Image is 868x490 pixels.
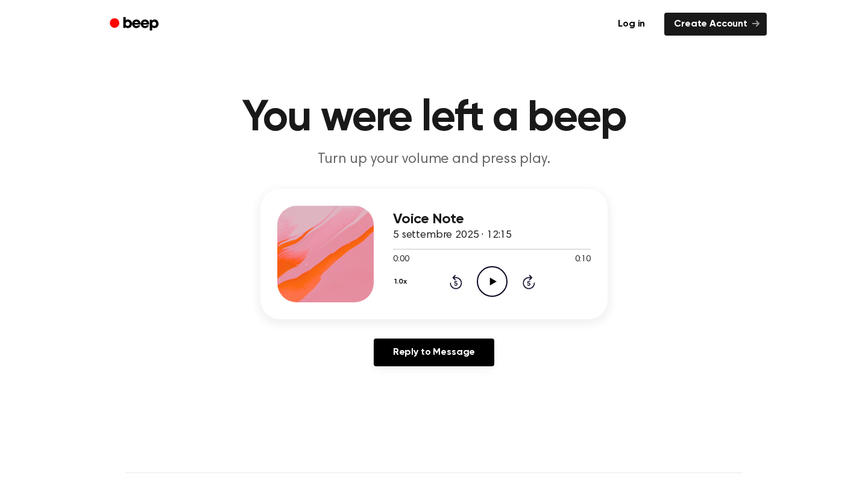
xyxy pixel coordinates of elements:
[393,253,409,266] span: 0:00
[393,272,411,292] button: 1.0x
[664,13,767,36] a: Create Account
[101,13,169,36] a: Beep
[575,253,591,266] span: 0:10
[374,339,494,366] a: Reply to Message
[125,97,743,140] h1: You were left a beep
[393,230,512,241] span: 5 settembre 2025 · 12:15
[606,10,657,38] a: Log in
[393,211,591,227] h3: Voice Note
[203,150,665,170] p: Turn up your volume and press play.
